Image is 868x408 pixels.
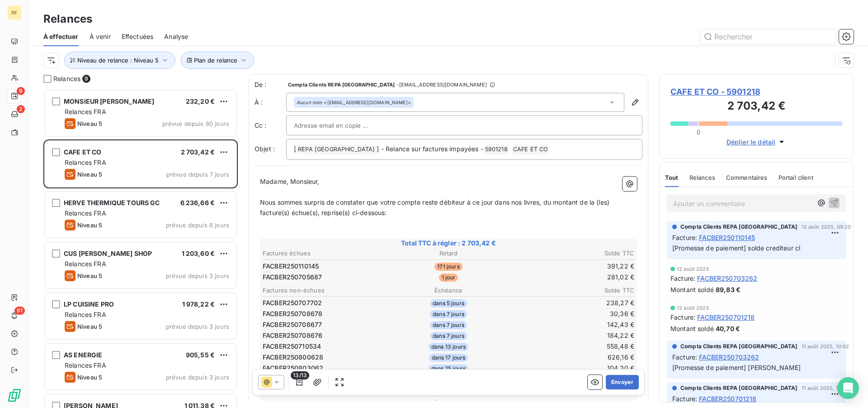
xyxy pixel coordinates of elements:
div: Open Intercom Messenger [837,377,859,399]
span: 1 978,22 € [182,300,215,308]
span: Niveau 5 [77,221,102,229]
span: 11 août 2025, 10:02 [802,344,849,349]
span: À effectuer [43,32,79,41]
span: Total TTC à régler : 2 703,42 € [261,239,636,248]
td: FACBER250708677 [262,320,386,330]
span: 91 [14,307,25,315]
span: 11 août 2025, 10:02 [802,385,849,391]
th: Échéance [387,286,510,295]
th: Avoirs [262,398,386,408]
span: Objet : [255,145,275,153]
td: FACBER250803062 [262,363,386,373]
span: Niveau 5 [77,374,102,381]
input: Adresse email en copie ... [294,119,391,132]
span: Compta Clients REPA [GEOGRAPHIC_DATA] [680,342,798,350]
span: Relances FRA [65,361,106,369]
span: Relances FRA [65,108,106,115]
span: dans 13 jours [429,343,468,351]
span: CAFE ET CO [64,148,102,156]
td: 142,43 € [511,320,635,330]
span: Niveau 5 [77,171,102,178]
span: FACBER250701218 [697,312,755,322]
span: prévue depuis 80 jours [162,120,229,127]
span: prévue depuis 3 jours [166,323,229,330]
span: CUS [PERSON_NAME] SHOP [64,250,152,257]
th: Factures échues [262,249,386,258]
span: Relances FRA [65,158,106,166]
span: FACBER250705687 [263,273,322,282]
span: [ [294,145,296,153]
th: Factures non-échues [262,286,386,295]
span: 5901218 [484,144,509,155]
td: FACBER250710534 [262,341,386,351]
td: 30,36 € [511,309,635,319]
h3: 2 703,42 € [670,98,842,116]
span: Relances [53,74,80,83]
span: ] - Relance sur factures impayées - [377,145,483,153]
span: dans 17 jours [429,354,468,362]
span: Effectuées [122,32,154,41]
div: <[EMAIL_ADDRESS][DOMAIN_NAME]> [297,99,411,106]
td: FACBER250708676 [262,331,386,341]
td: 391,22 € [511,261,635,271]
span: [Promesse de paiement] solde crediteur cl [672,244,800,252]
td: FACBER250708678 [262,309,386,319]
span: Montant soldé [670,324,714,333]
span: 171 jours [434,263,462,271]
span: 232,20 € [186,97,215,105]
span: Niveau 5 [77,323,102,330]
span: CAFE ET CO [512,144,550,155]
th: Retard [387,249,510,258]
span: Analyse [164,32,188,41]
span: 40,70 € [716,324,740,333]
span: Relances FRA [65,311,106,318]
span: Niveau de relance : Niveau 5 [77,57,159,64]
span: CAFE ET CO - 5901218 [670,86,842,98]
span: FACBER250703262 [699,352,759,362]
span: Déplier le détail [726,137,776,147]
span: FACBER250703262 [697,274,757,283]
span: 13/13 [291,371,309,379]
em: Aucun nom [297,99,322,106]
span: 2 [17,105,25,113]
th: Solde TTC [511,398,635,408]
button: Plan de relance [181,52,254,69]
span: HERVE THERMIQUE TOURS GC [64,199,160,206]
span: 0 [697,129,700,136]
span: Compta Clients REPA [GEOGRAPHIC_DATA] [680,223,798,231]
td: 184,22 € [511,331,635,341]
input: Rechercher [700,29,835,44]
span: dans 25 jours [429,365,469,373]
span: Compta Clients REPA [GEOGRAPHIC_DATA] [288,82,395,87]
td: 238,27 € [511,298,635,308]
span: Madame, Monsieur, [260,178,320,185]
span: AS ENERGIE [64,351,103,359]
span: prévue depuis 6 jours [166,221,229,229]
span: prévue depuis 7 jours [166,171,229,178]
span: Niveau 5 [77,120,102,127]
th: Échéance [387,398,510,408]
span: De : [255,80,286,89]
span: 2 703,42 € [181,148,215,156]
span: Facture : [672,352,697,362]
span: 12 août 2025 [677,266,709,272]
span: dans 5 jours [430,299,467,307]
button: Déplier le détail [724,137,789,147]
span: Commentaires [726,174,768,181]
th: Solde TTC [511,286,635,295]
td: 558,48 € [511,341,635,351]
span: Niveau 5 [77,272,102,279]
td: FACBER250800628 [262,352,386,362]
span: FACBER250701218 [699,394,756,403]
span: Tout [665,174,679,181]
span: Nous sommes surpris de constater que votre compte reste débiteur à ce jour dans nos livres, du mo... [260,198,611,216]
span: Compta Clients REPA [GEOGRAPHIC_DATA] [680,384,798,392]
span: Relances FRA [65,260,106,268]
td: 104,30 € [511,363,635,373]
span: Portail client [778,174,813,181]
span: [Promesse de paiement] [PERSON_NAME] [672,364,801,371]
span: MONSIEUR [PERSON_NAME] [64,97,154,105]
span: prévue depuis 3 jours [166,374,229,381]
span: FACBER250110145 [263,262,319,271]
td: 626,16 € [511,352,635,362]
